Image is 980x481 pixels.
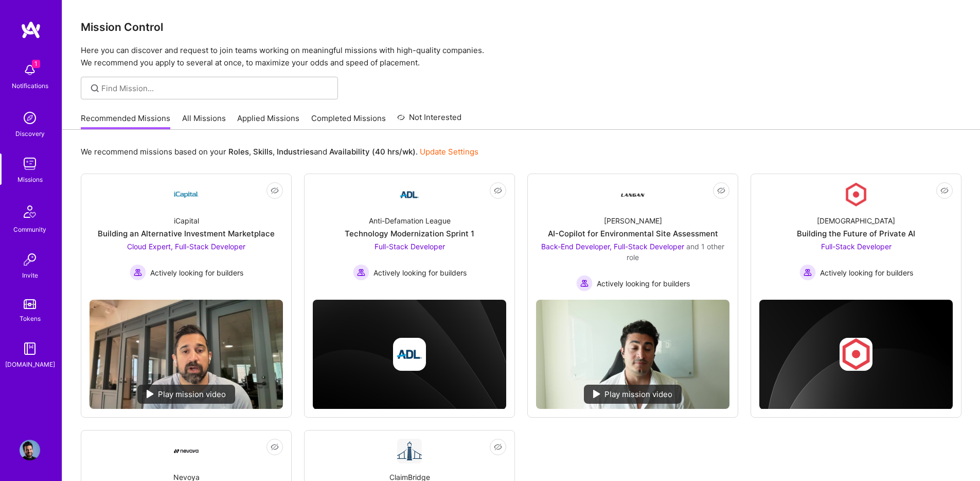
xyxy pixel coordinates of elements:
b: Skills [253,147,273,157]
a: Not Interested [397,111,461,130]
span: Cloud Expert, Full-Stack Developer [127,242,245,251]
div: Notifications [12,80,48,91]
img: discovery [20,108,40,128]
p: We recommend missions based on your , , and . [81,146,478,157]
b: Roles [228,147,249,157]
img: Company Logo [174,182,199,207]
div: Technology Modernization Sprint 1 [345,228,474,239]
div: AI-Copilot for Environmental Site Assessment [548,228,718,239]
a: Company LogoAnti-Defamation LeagueTechnology Modernization Sprint 1Full-Stack Developer Actively ... [313,182,506,291]
a: Update Settings [420,147,478,157]
div: [DEMOGRAPHIC_DATA] [817,215,895,226]
a: User Avatar [17,440,43,460]
div: Community [13,224,46,235]
div: Invite [22,270,38,281]
img: Company Logo [397,182,422,207]
img: cover [313,300,506,409]
div: Building an Alternative Investment Marketplace [98,228,275,239]
div: iCapital [174,215,199,226]
b: Availability (40 hrs/wk) [329,147,416,157]
img: logo [21,21,41,39]
i: icon SearchGrey [89,82,101,94]
div: Tokens [20,313,41,324]
span: Actively looking for builders [373,267,467,278]
img: cover [759,300,953,409]
div: Anti-Defamation League [369,215,451,226]
img: Actively looking for builders [799,264,816,281]
div: Play mission video [137,385,235,404]
p: Here you can discover and request to join teams working on meaningful missions with high-quality ... [81,44,961,69]
i: icon EyeClosed [717,186,725,195]
span: Back-End Developer, Full-Stack Developer [541,242,684,251]
img: Invite [20,249,40,270]
img: No Mission [536,300,729,409]
a: All Missions [182,113,226,130]
span: Actively looking for builders [597,278,690,289]
img: Company Logo [844,182,868,207]
span: Full-Stack Developer [821,242,892,251]
i: icon EyeClosed [494,443,502,451]
img: User Avatar [20,440,40,460]
b: Industries [277,147,314,157]
img: guide book [20,338,40,359]
img: teamwork [20,153,40,174]
img: Company logo [393,338,426,371]
img: No Mission [90,300,283,409]
input: Find Mission... [101,83,330,94]
img: Company Logo [174,439,199,463]
img: tokens [24,299,36,309]
img: play [593,390,600,398]
span: Actively looking for builders [150,267,243,278]
div: Building the Future of Private AI [797,228,915,239]
div: Missions [17,174,43,185]
i: icon EyeClosed [494,186,502,195]
img: Community [17,199,42,224]
img: Actively looking for builders [130,264,146,281]
i: icon EyeClosed [271,186,279,195]
span: Actively looking for builders [820,267,913,278]
i: icon EyeClosed [940,186,949,195]
img: Actively looking for builders [576,275,593,291]
span: Full-Stack Developer [375,242,445,251]
a: Company LogoiCapitalBuilding an Alternative Investment MarketplaceCloud Expert, Full-Stack Develo... [90,182,283,291]
a: Company Logo[DEMOGRAPHIC_DATA]Building the Future of Private AIFull-Stack Developer Actively look... [759,182,953,291]
div: [DOMAIN_NAME] [5,359,55,370]
div: Play mission video [584,385,682,404]
div: Discovery [15,128,45,139]
div: [PERSON_NAME] [604,215,662,226]
span: 1 [32,60,40,68]
img: Company Logo [620,182,645,207]
img: Company logo [840,338,872,371]
img: bell [20,60,40,80]
a: Applied Missions [237,113,299,130]
img: Company Logo [397,439,422,463]
h3: Mission Control [81,21,961,33]
a: Recommended Missions [81,113,170,130]
i: icon EyeClosed [271,443,279,451]
a: Company Logo[PERSON_NAME]AI-Copilot for Environmental Site AssessmentBack-End Developer, Full-Sta... [536,182,729,291]
img: play [147,390,154,398]
a: Completed Missions [311,113,386,130]
img: Actively looking for builders [353,264,369,281]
